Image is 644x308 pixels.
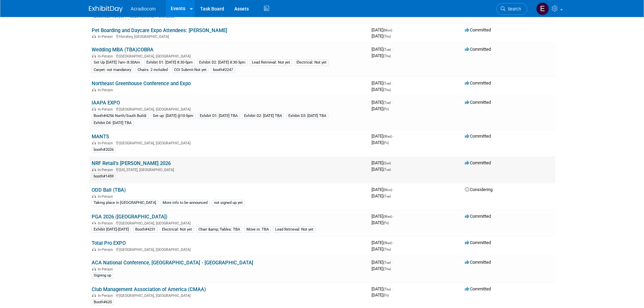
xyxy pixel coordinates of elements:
[136,67,170,73] div: Chairs: 2 included
[372,193,391,198] span: [DATE]
[92,267,96,270] img: In-Person Event
[131,6,156,11] span: Acradiocom
[383,293,389,297] span: (Fri)
[465,187,493,192] span: Considering
[383,188,392,192] span: (Mon)
[383,161,391,165] span: (Sun)
[392,286,393,291] span: -
[92,141,96,144] img: In-Person Event
[160,227,194,233] div: Electrical: Not yet
[392,260,393,265] span: -
[92,247,96,251] img: In-Person Event
[212,200,245,206] div: not signed up yet
[372,160,393,165] span: [DATE]
[98,88,115,92] span: In-Person
[92,34,96,38] img: In-Person Event
[372,240,394,245] span: [DATE]
[211,67,235,73] div: booth#2247
[92,220,366,226] div: [GEOGRAPHIC_DATA], [GEOGRAPHIC_DATA]
[536,2,549,15] img: Elizabeth Martinez
[372,140,389,145] span: [DATE]
[383,221,389,225] span: (Fri)
[92,113,148,119] div: Booth#4256 North/South Buildi
[92,200,158,206] div: Taking place in [GEOGRAPHIC_DATA]
[372,53,391,58] span: [DATE]
[393,134,394,139] span: -
[465,27,491,32] span: Committed
[92,167,366,172] div: [US_STATE], [GEOGRAPHIC_DATA]
[383,261,391,264] span: (Tue)
[92,147,116,153] div: booth#2026
[372,87,391,92] span: [DATE]
[92,168,96,171] img: In-Person Event
[372,100,393,105] span: [DATE]
[383,141,389,145] span: (Fri)
[294,60,329,66] div: Electrical: Not yet
[496,3,527,15] a: Search
[383,215,392,218] span: (Wed)
[92,227,131,233] div: Exhibit [DATE]-[DATE]
[196,227,242,233] div: Chair &amp; Tables: TBA
[393,27,394,32] span: -
[465,286,491,291] span: Committed
[151,113,195,119] div: Set up: [DATE] @10-5pm
[383,34,391,38] span: (Thu)
[98,107,115,112] span: In-Person
[372,47,393,52] span: [DATE]
[383,267,391,271] span: (Thu)
[465,100,491,105] span: Committed
[250,60,292,66] div: Lead Retrieval: Not yet
[98,34,115,39] span: In-Person
[98,221,115,226] span: In-Person
[92,60,142,66] div: Set Up [DATE] 7am-:8:30Am
[383,81,391,85] span: (Tue)
[92,194,96,198] img: In-Person Event
[465,160,491,165] span: Committed
[244,227,271,233] div: Move in: TBA
[92,260,253,266] a: ACA National Conference, [GEOGRAPHIC_DATA] - [GEOGRAPHIC_DATA]
[372,106,389,111] span: [DATE]
[92,214,167,220] a: PGA 2026 ([GEOGRAPHIC_DATA])
[393,187,394,192] span: -
[372,80,393,86] span: [DATE]
[383,107,389,111] span: (Fri)
[372,266,391,271] span: [DATE]
[383,48,391,51] span: (Tue)
[383,54,391,58] span: (Thu)
[92,120,134,126] div: Exhibit D4: [DATE] TBA
[505,6,521,11] span: Search
[392,100,393,105] span: -
[92,173,116,180] div: booth#1459
[372,286,393,291] span: [DATE]
[372,220,389,225] span: [DATE]
[383,287,391,291] span: (Thu)
[92,80,191,87] a: Northeast Greenhouse Conference and Expo
[383,88,391,92] span: (Thu)
[144,60,195,66] div: Exhibit D1: [DATE] 8:30-5pm
[372,260,393,265] span: [DATE]
[392,160,393,165] span: -
[465,260,491,265] span: Committed
[161,200,210,206] div: More info to be announced
[98,168,115,172] span: In-Person
[92,134,109,140] a: MANTS
[92,293,96,297] img: In-Person Event
[372,246,391,252] span: [DATE]
[92,221,96,224] img: In-Person Event
[273,227,315,233] div: Lead Retrieval: Not yet
[383,241,392,245] span: (Wed)
[372,27,394,32] span: [DATE]
[383,28,392,32] span: (Mon)
[92,286,206,292] a: Club Management Association of America (CMAA)
[465,134,491,139] span: Committed
[372,292,389,298] span: [DATE]
[372,134,394,139] span: [DATE]
[92,54,96,57] img: In-Person Event
[98,141,115,145] span: In-Person
[197,60,247,66] div: Exhibit D2: [DATE] 8:30-3pm
[98,247,115,252] span: In-Person
[465,240,491,245] span: Committed
[383,247,391,251] span: (Thu)
[98,293,115,298] span: In-Person
[92,160,171,166] a: NRF Retail's [PERSON_NAME] 2026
